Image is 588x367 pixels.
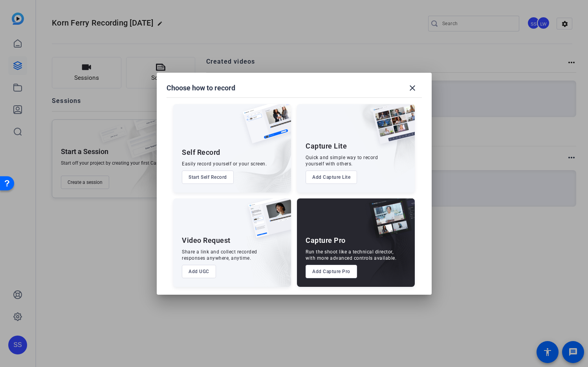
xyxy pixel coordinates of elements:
h1: Choose how to record [167,83,235,93]
img: capture-lite.png [366,104,415,152]
div: Capture Pro [306,236,346,245]
button: Start Self Record [182,171,234,184]
img: ugc-content.png [242,198,291,246]
img: self-record.png [237,104,291,151]
img: capture-pro.png [363,198,415,246]
img: embarkstudio-capture-pro.png [357,208,415,287]
div: Share a link and collect recorded responses anywhere, anytime. [182,249,257,261]
img: embarkstudio-capture-lite.png [344,104,415,183]
div: Capture Lite [306,141,347,151]
button: Add Capture Pro [306,265,357,278]
div: Quick and simple way to record yourself with others. [306,154,378,167]
button: Add UGC [182,265,216,278]
div: Video Request [182,236,231,245]
mat-icon: close [408,83,417,93]
div: Self Record [182,148,220,157]
img: embarkstudio-ugc-content.png [245,223,291,287]
div: Easily record yourself or your screen. [182,161,267,167]
div: Run the shoot like a technical director, with more advanced controls available. [306,249,396,261]
button: Add Capture Lite [306,171,357,184]
img: embarkstudio-self-record.png [223,121,291,193]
